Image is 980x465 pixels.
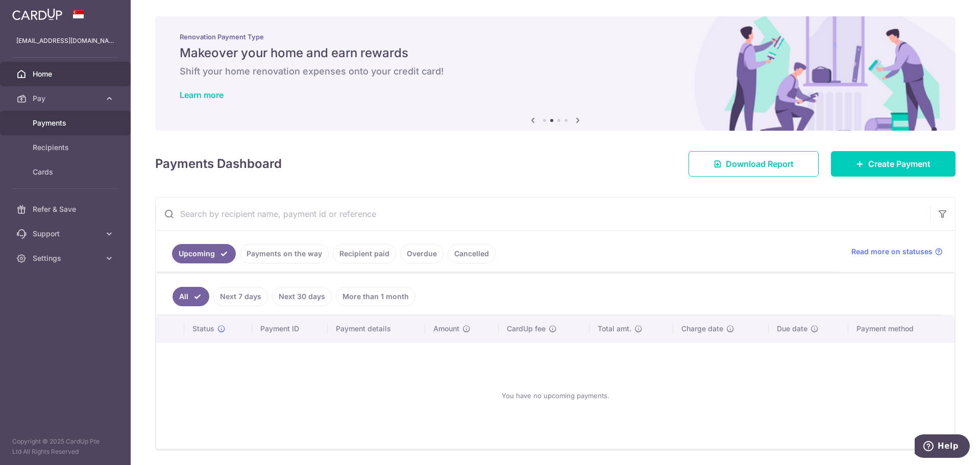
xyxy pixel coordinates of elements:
a: Download Report [689,151,819,177]
a: Create Payment [831,151,955,177]
span: CardUp fee [507,324,546,334]
span: Recipients [33,142,100,153]
span: Refer & Save [33,204,100,214]
a: Learn more [180,90,224,100]
a: Recipient paid [333,244,396,263]
span: Total amt. [598,324,631,334]
h5: Makeover your home and earn rewards [180,45,931,61]
a: Cancelled [448,244,496,263]
span: Pay [33,93,100,104]
p: [EMAIL_ADDRESS][DOMAIN_NAME] [16,36,114,46]
th: Payment details [328,315,426,342]
span: Download Report [726,158,794,170]
th: Payment ID [252,315,328,342]
a: Next 7 days [213,287,268,306]
span: Read more on statuses [851,247,933,257]
a: All [173,287,209,306]
span: Home [33,69,100,79]
span: Create Payment [868,158,930,170]
div: You have no upcoming payments. [168,351,942,440]
iframe: Opens a widget where you can find more information [915,434,970,460]
span: Due date [777,324,807,334]
span: Payments [33,118,100,128]
h4: Payments Dashboard [155,155,282,173]
span: Charge date [681,324,723,334]
a: Read more on statuses [851,247,943,257]
a: Overdue [400,244,444,263]
h6: Shift your home renovation expenses onto your credit card! [180,65,931,78]
img: CardUp [12,8,62,20]
img: Renovation banner [155,16,955,131]
a: Upcoming [172,244,236,263]
a: Payments on the way [240,244,329,263]
input: Search by recipient name, payment id or reference [156,198,930,230]
a: Next 30 days [272,287,332,306]
span: Status [192,324,214,334]
span: Support [33,229,100,239]
p: Renovation Payment Type [180,33,931,41]
span: Cards [33,167,100,177]
th: Payment method [848,315,954,342]
span: Amount [433,324,459,334]
span: Settings [33,253,100,263]
a: More than 1 month [336,287,415,306]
